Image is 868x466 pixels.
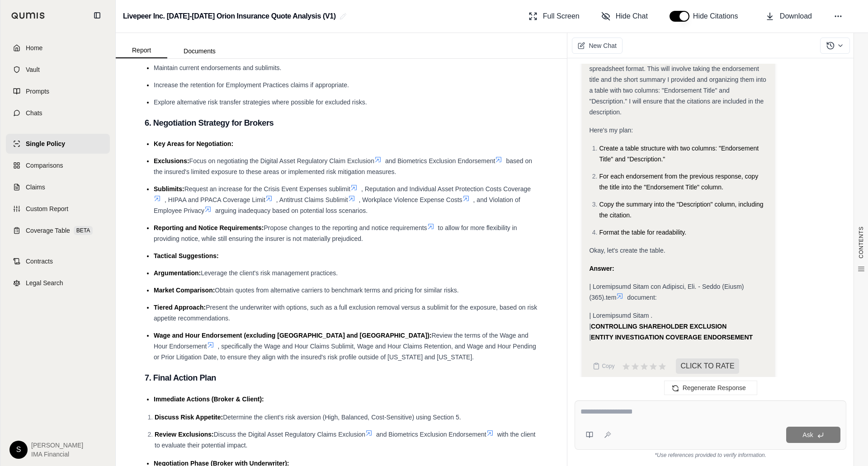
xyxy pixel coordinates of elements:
a: Single Policy [6,134,110,154]
span: Discuss the Digital Asset Regulatory Claims Exclusion [214,431,365,438]
span: For each endorsement from the previous response, copy the title into the "Endorsement Title" column. [599,173,758,191]
span: Argumentation: [154,269,201,277]
span: BETA [74,226,93,235]
span: Tiered Approach: [154,304,206,311]
button: Full Screen [525,7,583,25]
a: Custom Report [6,199,110,219]
span: , Reputation and Individual Asset Protection Costs Coverage [361,185,531,193]
a: Vault [6,60,110,80]
span: Create a table structure with two columns: "Endorsement Title" and "Description." [599,145,759,163]
a: Prompts [6,81,110,101]
span: Format the table for readability. [599,229,686,236]
a: Chats [6,103,110,123]
strong: ENTITY INVESTIGATION COVERAGE ENDORSEMENT [591,334,753,341]
span: New Chat [589,41,616,50]
span: | [589,323,591,330]
span: Sublimits: [154,185,184,193]
span: Obtain quotes from alternative carriers to benchmark terms and pricing for similar risks. [215,287,458,294]
span: Prompts [26,87,49,96]
span: Hide Citations [693,11,744,22]
span: CONTENTS [858,226,865,259]
a: Home [6,38,110,58]
span: and Biometrics Exclusion Endorsement [376,431,486,438]
a: Comparisons [6,155,110,175]
span: Chats [26,108,42,118]
span: Leverage the client's risk management practices. [201,269,338,277]
button: Report [116,43,167,58]
span: with the client to evaluate their potential impact. [155,431,535,449]
a: Coverage TableBETA [6,221,110,240]
h3: 7. Final Action Plan [145,370,538,386]
span: Discuss Risk Appetite: [155,414,223,421]
span: , Antitrust Claims Sublimit [276,196,348,203]
span: , Workplace Violence Expense Costs [359,196,462,203]
span: Immediate Actions (Broker & Client): [154,395,264,403]
span: Present the underwriter with options, such as a full exclusion removal versus a sublimit for the ... [154,304,537,322]
span: document: [627,294,656,301]
span: Request an increase for the Crisis Event Expenses sublimit [184,185,350,193]
button: Documents [167,44,232,58]
span: , specifically the Wage and Hour Claims Sublimit, Wage and Hour Claims Retention, and Wage and Ho... [154,343,536,361]
span: arguing inadequacy based on potential loss scenarios. [215,207,368,214]
span: Okay, let's create the table. [589,247,665,254]
button: New Chat [572,38,622,54]
a: Claims [6,177,110,197]
span: Wage and Hour Endorsement (excluding [GEOGRAPHIC_DATA] and [GEOGRAPHIC_DATA]): [154,332,431,339]
span: Tactical Suggestions: [154,252,219,259]
a: Legal Search [6,273,110,293]
strong: Answer: [589,265,614,272]
span: [PERSON_NAME] [31,441,83,450]
button: Hide Chat [598,7,651,25]
span: Copy the summary into the "Description" column, including the citation. [599,201,763,219]
span: Custom Report [26,204,68,213]
span: Maintain current endorsements and sublimits. [154,64,281,71]
span: Exclusions: [154,157,189,165]
span: Key Areas for Negotiation: [154,140,233,147]
span: Here's my plan: [589,127,633,134]
span: Copy [602,362,614,370]
a: Contracts [6,251,110,271]
button: Regenerate Response [664,381,757,395]
span: Okay, I need to put the previous response into a table or spreadsheet format. This will involve t... [589,54,766,116]
span: Download [780,11,812,22]
span: Hide Chat [616,11,648,22]
span: Ask [802,431,813,438]
span: Explore alternative risk transfer strategies where possible for excluded risks. [154,99,367,106]
span: Comparisons [26,161,63,170]
span: Legal Search [26,278,63,287]
span: Increase the retention for Employment Practices claims if appropriate. [154,81,349,89]
span: Coverage Table [26,226,70,235]
span: | Loremipsumd Sitam con Adipisci, Eli. - Seddo (Eiusm) (365).tem [589,283,744,301]
span: , and Violation of Employee Privacy [154,196,520,214]
span: Home [26,43,42,52]
span: Contracts [26,257,53,266]
span: Regenerate Response [683,384,746,391]
h3: 6. Negotiation Strategy for Brokers [145,115,538,131]
span: Determine the client's risk aversion (High, Balanced, Cost-Sensitive) using Section 5. [223,414,461,421]
span: CLICK TO RATE [676,358,739,374]
span: Market Comparison: [154,287,215,294]
div: *Use references provided to verify information. [575,450,846,459]
span: Vault [26,65,40,74]
span: Reporting and Notice Requirements: [154,224,264,231]
span: and Biometrics Exclusion Endorsement [385,157,495,165]
span: Claims [26,183,45,192]
span: | Loremipsumd Sitam . [589,312,652,319]
span: Focus on negotiating the Digital Asset Regulatory Claim Exclusion [189,157,374,165]
span: , HIPAA and PPACA Coverage Limit [165,196,265,203]
strong: CONTROLLING SHAREHOLDER EXCLUSION [591,323,726,330]
span: Review Exclusions: [155,431,214,438]
span: IMA Financial [31,450,83,459]
span: Propose changes to the reporting and notice requirements [264,224,427,231]
img: Qumis Logo [11,12,45,19]
button: Download [762,7,816,25]
span: Single Policy [26,139,65,148]
button: Collapse sidebar [90,8,104,23]
span: | [589,334,591,341]
button: Copy [589,357,618,375]
span: Full Screen [543,11,580,22]
button: Ask [786,427,840,443]
h2: Livepeer Inc. [DATE]-[DATE] Orion Insurance Quote Analysis (V1) [123,8,336,24]
div: S [9,441,28,459]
